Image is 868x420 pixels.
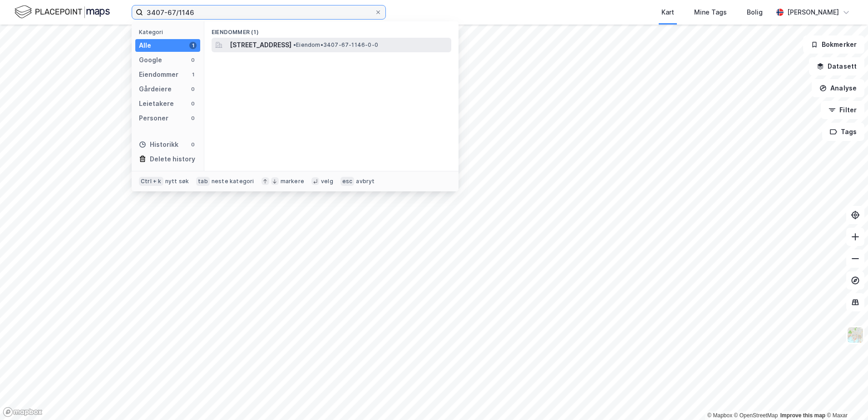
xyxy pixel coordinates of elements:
[356,178,375,185] div: avbryt
[823,376,868,420] iframe: Chat Widget
[139,113,168,124] div: Personer
[293,41,378,49] span: Eiendom • 3407-67-1146-0-0
[15,4,110,20] img: logo.f888ab2527a4732fd821a326f86c7f29.svg
[293,41,296,48] span: •
[189,85,197,93] div: 0
[734,412,778,419] a: OpenStreetMap
[822,123,864,141] button: Tags
[707,412,732,419] a: Mapbox
[139,69,178,80] div: Eiendommer
[189,42,197,49] div: 1
[139,84,172,95] div: Gårdeiere
[189,71,197,78] div: 1
[139,98,174,109] div: Leietakere
[189,56,197,64] div: 0
[821,101,864,119] button: Filter
[139,55,162,65] div: Google
[212,178,254,185] div: neste kategori
[189,141,197,148] div: 0
[812,79,864,97] button: Analyse
[204,21,459,38] div: Eiendommer (1)
[803,35,864,54] button: Bokmerker
[165,178,189,185] div: nytt søk
[196,177,210,186] div: tab
[3,407,43,417] a: Mapbox homepage
[139,177,163,186] div: Ctrl + k
[661,7,674,18] div: Kart
[787,7,839,18] div: [PERSON_NAME]
[139,40,151,51] div: Alle
[189,115,197,122] div: 0
[139,139,178,150] div: Historikk
[780,412,825,419] a: Improve this map
[823,376,868,420] div: Kontrollprogram for chat
[281,178,304,185] div: markere
[189,100,197,107] div: 0
[809,57,864,75] button: Datasett
[321,178,333,185] div: velg
[694,7,727,18] div: Mine Tags
[143,5,375,19] input: Søk på adresse, matrikkel, gårdeiere, leietakere eller personer
[150,154,195,165] div: Delete history
[230,40,291,50] span: [STREET_ADDRESS]
[139,29,200,35] div: Kategori
[340,177,355,186] div: esc
[747,7,763,18] div: Bolig
[847,326,864,344] img: Z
